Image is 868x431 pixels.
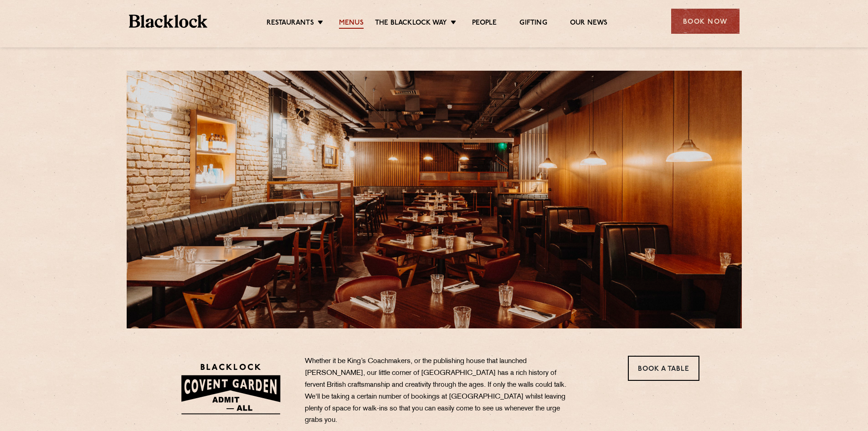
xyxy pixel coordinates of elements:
[671,9,740,34] div: Book Now
[375,19,447,29] a: The Blacklock Way
[339,19,364,29] a: Menus
[519,19,547,29] a: Gifting
[628,356,699,381] a: Book a Table
[169,356,291,422] img: BLA_1470_CoventGarden_Website_Solid.svg
[267,19,314,29] a: Restaurants
[305,356,574,426] p: Whether it be King’s Coachmakers, or the publishing house that launched [PERSON_NAME], our little...
[472,19,497,29] a: People
[129,15,208,28] img: BL_Textured_Logo-footer-cropped.svg
[570,19,608,29] a: Our News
